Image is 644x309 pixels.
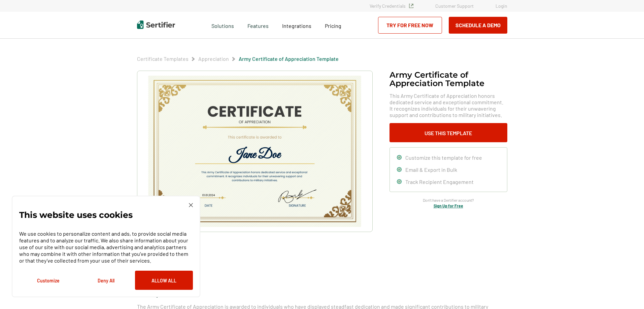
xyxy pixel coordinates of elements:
[137,55,189,62] span: Certificate Templates
[405,166,457,173] span: Email & Export in Bulk
[189,203,193,207] img: Cookie Popup Close
[282,21,311,29] a: Integrations
[405,154,482,161] span: Customize this template for free
[423,197,474,203] span: Don’t have a Sertifier account?
[378,17,442,34] a: Try for Free Now
[147,76,362,227] img: Army Certificate of Appreciation​ Template
[282,23,311,29] span: Integrations
[247,21,269,29] span: Features
[370,3,413,9] a: Verify Credentials
[435,3,474,9] a: Customer Support
[496,3,507,9] a: Login
[389,71,507,87] h1: Army Certificate of Appreciation​ Template
[325,23,341,29] span: Pricing
[409,4,413,8] img: Verified
[19,211,133,218] p: This website uses cookies
[137,55,189,62] a: Certificate Templates
[239,55,339,62] span: Army Certificate of Appreciation​ Template
[434,203,463,208] a: Sign Up for Free
[325,21,341,29] a: Pricing
[198,55,229,62] a: Appreciation
[137,21,175,29] img: Sertifier | Digital Credentialing Platform
[389,92,507,118] span: This Army Certificate of Appreciation honors dedicated service and exceptional commitment. It rec...
[135,271,193,290] button: Allow All
[19,271,77,290] button: Customize
[610,277,644,309] iframe: Chat Widget
[198,55,229,62] span: Appreciation
[19,230,193,264] p: We use cookies to personalize content and ads, to provide social media features and to analyze ou...
[137,55,339,62] div: Breadcrumb
[239,55,339,62] a: Army Certificate of Appreciation​ Template
[405,179,474,185] span: Track Recipient Engagement
[449,17,507,34] button: Schedule a Demo
[389,123,507,142] button: Use This Template
[211,21,234,29] span: Solutions
[77,271,135,290] button: Deny All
